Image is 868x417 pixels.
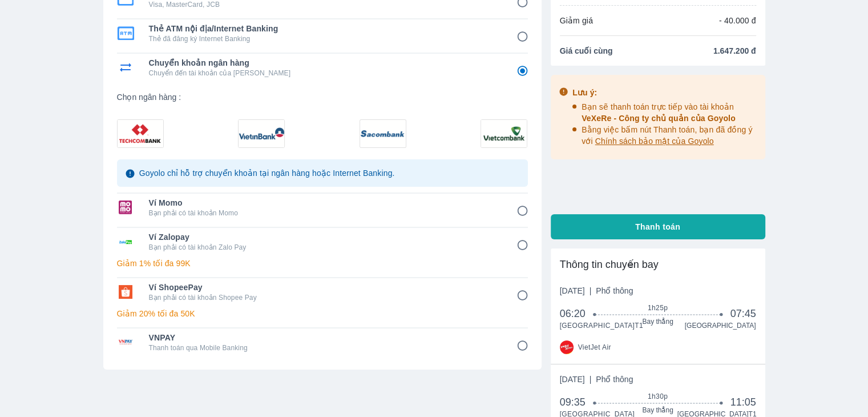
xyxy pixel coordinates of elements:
img: Thẻ ATM nội địa/Internet Banking [117,26,134,40]
span: Giá cuối cùng [560,45,613,57]
img: Ví Momo [117,201,134,214]
div: VNPAYVNPAYThanh toán qua Mobile Banking [117,328,528,356]
p: - 40.000 đ [719,15,756,26]
span: 1.647.200 đ [713,45,756,57]
div: Lưu ý: [572,87,757,98]
p: Bạn phải có tài khoản Shopee Pay [149,293,500,302]
span: | [590,375,592,384]
span: 1h30p [595,392,721,401]
span: 09:35 [560,395,595,409]
p: Goyolo chỉ hỗ trợ chuyển khoản tại ngân hàng hoặc Internet Banking. [139,167,395,179]
span: Phổ thông [596,286,633,295]
p: Bạn phải có tài khoản Zalo Pay [149,243,500,252]
p: Giảm 1% tối đa 99K [117,258,528,269]
span: 07:45 [730,307,756,320]
img: Chuyển khoản ngân hàng [117,61,134,74]
span: Ví ShopeePay [149,282,500,293]
span: Ví Momo [149,197,500,209]
img: 1 [118,120,163,147]
span: VNPAY [149,332,500,343]
span: Thanh toán [635,221,680,232]
p: Thanh toán qua Mobile Banking [149,343,500,352]
span: VietJet Air [578,343,611,352]
p: Bằng việc bấm nút Thanh toán, bạn đã đồng ý với [582,124,757,147]
div: Chuyển khoản ngân hàngChuyển khoản ngân hàngChuyển đến tài khoản của [PERSON_NAME] [117,54,528,81]
span: [DATE] [560,285,633,296]
img: 1 [481,120,527,147]
div: Ví MomoVí MomoBạn phải có tài khoản Momo [117,194,528,221]
p: Giảm giá [560,15,593,26]
div: Thông tin chuyến bay [560,258,756,271]
span: Chính sách bảo mật của Goyolo [595,137,714,146]
span: Thẻ ATM nội địa/Internet Banking [149,23,500,34]
p: Thẻ đã đăng ký Internet Banking [149,34,500,43]
span: 1h25p [595,303,721,312]
div: Thẻ ATM nội địa/Internet BankingThẻ ATM nội địa/Internet BankingThẻ đã đăng ký Internet Banking [117,19,528,47]
img: VNPAY [117,335,134,349]
span: Bạn sẽ thanh toán trực tiếp vào tài khoản [582,102,736,123]
div: Ví ZalopayVí ZalopayBạn phải có tài khoản Zalo Pay [117,228,528,255]
p: Chuyển đến tài khoản của [PERSON_NAME] [149,69,500,78]
span: Phổ thông [596,375,633,384]
img: 1 [360,120,406,147]
span: Chuyển khoản ngân hàng [149,57,500,69]
span: Ví Zalopay [149,231,500,243]
img: Ví ShopeePay [117,285,134,299]
img: 1 [239,120,284,147]
span: 06:20 [560,307,595,320]
span: | [590,286,592,295]
span: [DATE] [560,374,633,385]
span: Chọn ngân hàng : [117,91,528,103]
p: Giảm 20% tối đa 50K [117,308,528,319]
div: Ví ShopeePayVí ShopeePayBạn phải có tài khoản Shopee Pay [117,278,528,306]
span: Bay thẳng [595,317,721,326]
span: Bay thẳng [595,406,721,415]
p: Bạn phải có tài khoản Momo [149,209,500,218]
img: Ví Zalopay [117,235,134,248]
span: VeXeRe - Công ty chủ quản của Goyolo [582,114,736,123]
button: Thanh toán [551,214,765,239]
span: 11:05 [730,395,756,409]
